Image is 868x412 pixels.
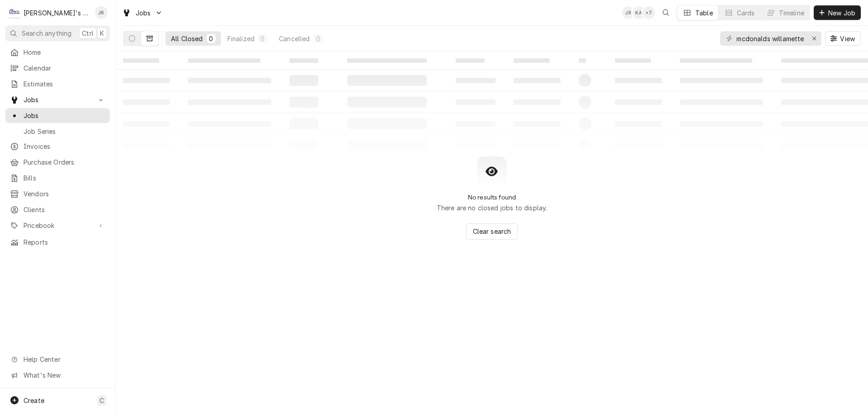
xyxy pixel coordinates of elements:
button: Erase input [807,31,821,46]
span: Help Center [24,355,104,364]
span: C [99,396,104,405]
div: 0 [208,34,214,43]
a: Estimates [5,76,110,91]
a: Calendar [5,61,110,76]
span: ‌ [456,58,485,63]
button: New Job [814,5,861,20]
div: Korey Austin's Avatar [632,6,645,19]
span: ‌ [289,58,318,63]
div: Finalized [227,34,255,43]
div: 0 [260,34,265,43]
span: Jobs [24,95,92,104]
span: Bills [24,173,105,183]
div: C [8,6,21,19]
div: Jeff Rue's Avatar [622,6,635,19]
p: There are no closed jobs to display. [437,203,547,213]
a: Vendors [5,186,110,201]
div: KA [632,6,645,19]
div: + 7 [642,6,655,19]
a: Reports [5,235,110,250]
span: ‌ [579,58,586,63]
span: ‌ [123,58,159,63]
a: Job Series [5,124,110,139]
span: Jobs [24,111,105,120]
span: View [838,34,857,43]
span: Reports [24,237,105,247]
span: Clients [24,205,105,214]
div: JR [622,6,635,19]
div: All Closed [171,34,203,43]
a: Go to Pricebook [5,218,110,233]
button: Open search [659,5,673,20]
button: Search anythingCtrlK [5,25,110,41]
div: Cards [737,8,755,18]
span: ‌ [347,58,427,63]
div: Table [695,8,713,18]
div: 0 [316,34,321,43]
span: ‌ [615,58,651,63]
span: Estimates [24,79,105,89]
div: Jeff Rue's Avatar [95,6,108,19]
span: Clear search [471,227,513,236]
a: Jobs [5,108,110,123]
span: ‌ [514,58,550,63]
table: All Closed Jobs List Loading [116,52,868,156]
a: Bills [5,170,110,185]
a: Home [5,45,110,60]
a: Purchase Orders [5,155,110,170]
input: Keyword search [736,31,804,46]
span: Invoices [24,142,105,151]
span: Ctrl [82,28,94,38]
a: Go to Jobs [118,5,166,20]
span: Calendar [24,63,105,73]
span: Vendors [24,189,105,199]
span: ‌ [188,58,260,63]
span: Create [24,397,44,404]
span: Purchase Orders [24,157,105,167]
span: Job Series [24,127,105,136]
span: Home [24,47,105,57]
div: Clay's Refrigeration's Avatar [8,6,21,19]
div: Cancelled [279,34,310,43]
a: Invoices [5,139,110,154]
h2: No results found [468,194,516,201]
a: Go to What's New [5,368,110,383]
a: Go to Help Center [5,352,110,367]
span: Pricebook [24,221,92,230]
div: Timeline [779,8,804,18]
div: JR [95,6,108,19]
span: ‌ [680,58,752,63]
span: New Job [826,8,857,18]
a: Clients [5,202,110,217]
span: Search anything [22,28,71,38]
a: Go to Jobs [5,92,110,107]
span: Jobs [136,8,151,18]
span: K [100,28,104,38]
div: [PERSON_NAME]'s Refrigeration [24,8,90,18]
button: View [825,31,861,46]
button: Clear search [466,223,518,240]
span: What's New [24,370,104,380]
